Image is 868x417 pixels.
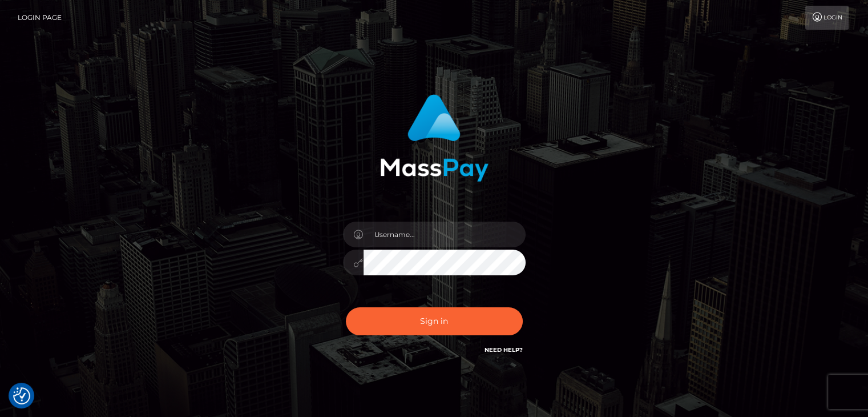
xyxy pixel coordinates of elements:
input: Username... [364,222,526,247]
a: Need Help? [485,346,523,354]
img: MassPay Login [380,94,488,182]
button: Consent Preferences [13,387,30,404]
button: Sign in [346,307,523,335]
img: Revisit consent button [13,387,30,404]
a: Login Page [18,6,62,30]
a: Login [805,6,849,30]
